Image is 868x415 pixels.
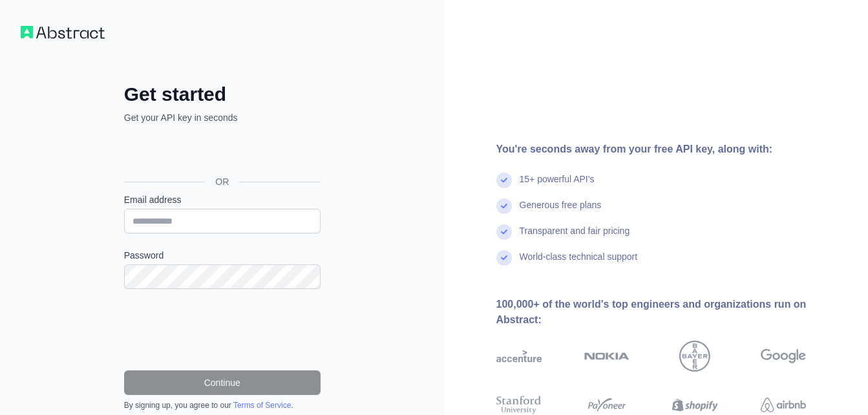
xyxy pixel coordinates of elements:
label: Email address [124,193,321,206]
p: Get your API key in seconds [124,111,321,124]
button: Continue [124,370,321,395]
iframe: reCAPTCHA [124,304,321,355]
img: check mark [496,198,512,214]
img: google [761,341,806,372]
a: Terms of Service [233,401,291,410]
div: You're seconds away from your free API key, along with: [496,142,848,157]
div: Transparent and fair pricing [520,224,630,250]
div: World-class technical support [520,250,638,276]
img: check mark [496,173,512,188]
h2: Get started [124,83,321,106]
img: bayer [679,341,710,372]
span: OR [205,175,239,188]
div: 15+ powerful API's [520,173,595,198]
div: Generous free plans [520,198,602,224]
img: accenture [496,341,542,372]
img: Workflow [21,26,105,39]
label: Password [124,249,321,262]
img: check mark [496,250,512,266]
div: By signing up, you agree to our . [124,400,321,410]
div: 100,000+ of the world's top engineers and organizations run on Abstract: [496,297,848,328]
img: nokia [584,341,630,372]
iframe: Sign in with Google Button [118,138,324,167]
img: check mark [496,224,512,240]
